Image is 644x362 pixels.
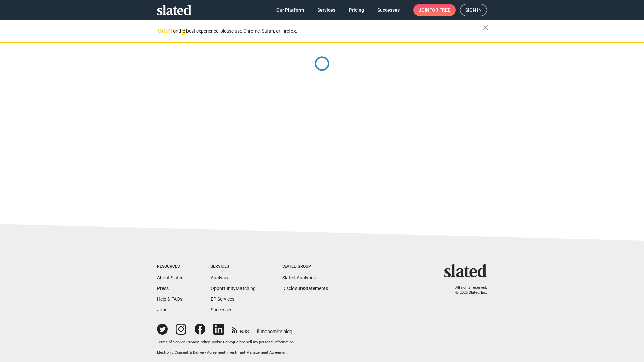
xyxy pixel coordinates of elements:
[185,340,186,344] span: |
[157,307,167,312] a: Jobs
[317,4,335,16] span: Services
[482,24,490,32] mat-icon: close
[448,285,487,295] p: All rights reserved. © 2025 Slated, Inc.
[211,264,256,269] div: Services
[211,340,233,344] a: Cookie Policy
[232,324,249,335] a: RSS
[157,275,184,280] a: About Slated
[413,4,456,16] a: Joinfor free
[157,340,185,344] a: Terms of Service
[460,4,487,16] a: Sign in
[157,350,225,355] a: Electronic Consent & Delivery Agreement
[349,4,364,16] span: Pricing
[419,4,450,16] span: Join
[377,4,400,16] span: Successes
[158,26,166,35] mat-icon: warning
[271,4,309,16] a: Our Platform
[282,264,328,269] div: Slated Group
[157,296,182,302] a: Help & FAQs
[211,296,234,302] a: EP Services
[343,4,369,16] a: Pricing
[211,307,232,312] a: Successes
[211,286,256,291] a: OpportunityMatching
[186,340,210,344] a: Privacy Policy
[276,4,304,16] span: Our Platform
[429,4,450,16] span: for free
[225,350,226,355] span: |
[312,4,341,16] a: Services
[372,4,405,16] a: Successes
[282,286,328,291] a: DisclosureStatements
[170,26,483,36] div: For the best experience, please use Chrome, Safari, or Firefox.
[257,329,265,334] span: film
[282,275,316,280] a: Slated Analytics
[157,264,184,269] div: Resources
[226,350,288,355] a: Investment Management Agreement
[233,340,234,344] span: |
[157,286,169,291] a: Press
[210,340,211,344] span: |
[257,323,292,335] a: filmonomics blog
[465,4,482,16] span: Sign in
[211,275,228,280] a: Analysis
[234,340,294,345] button: Do not sell my personal information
